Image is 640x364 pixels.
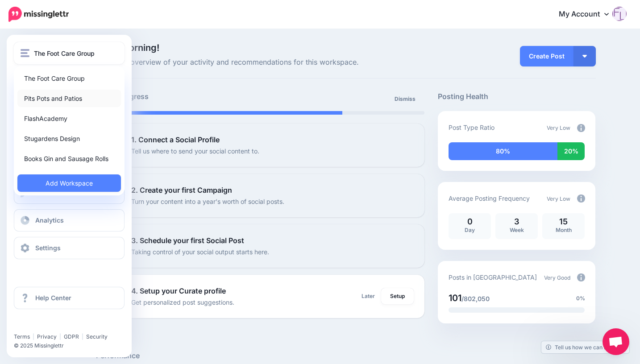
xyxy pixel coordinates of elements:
p: Get personalized post suggestions. [131,297,234,307]
span: Very Low [547,195,570,202]
a: Security [86,333,108,340]
span: Settings [35,244,61,252]
p: Average Posting Frequency [449,193,530,203]
span: The Foot Care Group [34,48,95,58]
a: Dismiss [389,91,421,107]
a: My Account [550,4,627,25]
a: Privacy [37,333,57,340]
a: Setup [381,288,414,304]
a: Settings [14,237,125,259]
span: Day [465,227,475,233]
span: 0% [576,294,585,303]
p: Turn your content into a year's worth of social posts. [131,196,284,207]
img: info-circle-grey.png [577,124,585,132]
li: © 2025 Missinglettr [14,341,130,350]
img: menu.png [21,49,29,57]
a: The Foot Care Group [17,70,121,87]
a: Books Gin and Sausage Rolls [17,150,121,167]
span: Month [556,227,572,233]
a: Add Workspace [17,174,121,192]
a: Open chat [603,328,629,355]
span: /802,050 [461,295,490,302]
a: Help Center [14,287,125,309]
span: Analytics [35,216,64,224]
a: Create [14,182,125,204]
b: 2. Create your first Campaign [131,186,232,194]
a: Terms [14,333,30,340]
a: FlashAcademy [17,110,121,127]
p: 0 [453,218,486,226]
p: 15 [547,218,580,226]
span: Here's an overview of your activity and recommendations for this workspace. [96,57,425,68]
span: Help Center [35,294,71,302]
span: | [82,333,83,340]
img: Missinglettr [8,7,69,22]
p: Tell us where to send your social content to. [131,146,259,156]
span: Week [510,227,524,233]
b: 3. Schedule your first Social Post [131,236,244,245]
p: Post Type Ratio [449,122,495,132]
div: 80% of your posts in the last 30 days have been from Drip Campaigns [449,142,557,160]
span: Very Good [544,274,570,281]
button: The Foot Care Group [14,42,125,64]
a: GDPR [64,333,79,340]
a: Stugardens Design [17,130,121,147]
span: Very Low [547,124,570,131]
a: Pits Pots and Patios [17,90,121,107]
img: info-circle-grey.png [577,273,585,281]
iframe: Twitter Follow Button [14,320,82,329]
span: | [33,333,34,340]
p: Taking control of your social output starts here. [131,247,269,257]
span: 101 [449,293,461,303]
a: Create Post [520,46,574,66]
div: 20% of your posts in the last 30 days were manually created (i.e. were not from Drip Campaigns or... [557,142,585,160]
span: | [59,333,61,340]
p: 3 [500,218,533,226]
b: 1. Connect a Social Profile [131,135,220,144]
img: info-circle-grey.png [577,194,585,203]
a: Tell us how we can improve [541,341,629,353]
a: Later [356,288,380,304]
h5: Performance [96,350,596,361]
h5: Posting Health [438,91,595,102]
h5: Setup Progress [96,91,260,102]
img: arrow-down-white.png [582,55,587,58]
p: Posts in [GEOGRAPHIC_DATA] [449,272,537,282]
b: 4. Setup your Curate profile [131,286,226,295]
a: Analytics [14,209,125,232]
